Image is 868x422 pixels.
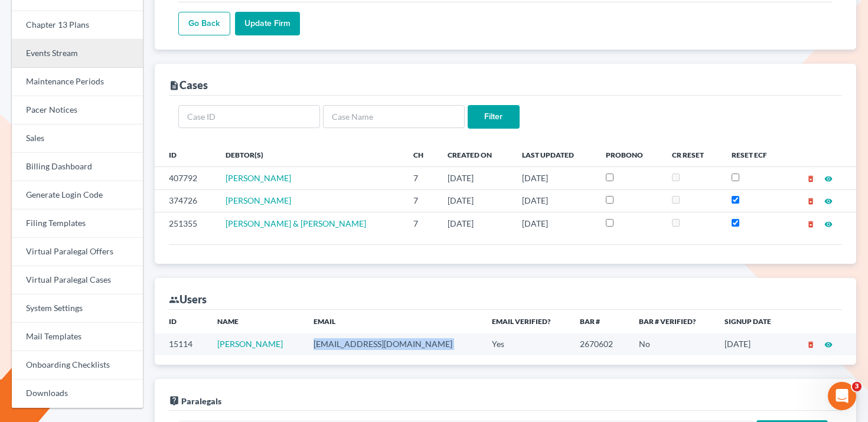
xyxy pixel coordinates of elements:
div: Cases [169,78,208,92]
span: 3 [852,382,862,391]
a: Pacer Notices [12,96,143,125]
td: [DATE] [438,167,513,189]
a: Go Back [178,12,230,35]
td: [EMAIL_ADDRESS][DOMAIN_NAME] [304,333,483,355]
th: ProBono [596,143,663,166]
td: Yes [482,333,570,355]
i: live_help [169,395,180,406]
a: delete_forever [807,195,815,205]
i: visibility [824,220,833,228]
a: delete_forever [807,339,815,349]
span: Paralegals [181,396,221,406]
i: delete_forever [807,341,815,349]
th: Bar # Verified? [629,310,715,333]
td: 374726 [155,189,216,212]
a: Billing Dashboard [12,153,143,181]
td: 407792 [155,167,216,189]
a: delete_forever [807,173,815,183]
a: [PERSON_NAME] & [PERSON_NAME] [226,218,366,228]
a: delete_forever [807,218,815,228]
td: 7 [404,189,438,212]
a: visibility [824,218,833,228]
a: visibility [824,173,833,183]
i: group [169,295,180,305]
td: [DATE] [438,189,513,212]
th: Last Updated [513,143,596,166]
a: visibility [824,339,833,349]
th: Created On [438,143,513,166]
iframe: Intercom live chat [828,382,856,410]
i: delete_forever [807,220,815,228]
td: 7 [404,212,438,235]
a: Maintenance Periods [12,68,143,96]
td: No [629,333,715,355]
td: [DATE] [513,189,596,212]
i: delete_forever [807,175,815,183]
a: System Settings [12,295,143,323]
th: Bar # [570,310,629,333]
div: Users [169,292,207,306]
th: Signup Date [715,310,789,333]
a: Chapter 13 Plans [12,11,143,40]
a: Filing Templates [12,210,143,238]
td: [DATE] [438,212,513,235]
th: Email [304,310,483,333]
th: Email Verified? [482,310,570,333]
a: Events Stream [12,40,143,68]
a: Onboarding Checklists [12,351,143,380]
a: Downloads [12,380,143,408]
td: 15114 [155,333,208,355]
th: Debtor(s) [216,143,404,166]
th: ID [155,143,216,166]
i: visibility [824,341,833,349]
a: Sales [12,125,143,153]
td: 251355 [155,212,216,235]
input: Case Name [323,105,465,129]
a: [PERSON_NAME] [217,339,283,349]
th: ID [155,310,208,333]
th: Ch [404,143,438,166]
a: Mail Templates [12,323,143,351]
i: visibility [824,175,833,183]
td: [DATE] [513,212,596,235]
input: Filter [468,105,520,129]
i: description [169,80,180,91]
td: [DATE] [513,167,596,189]
a: [PERSON_NAME] [226,173,291,183]
a: visibility [824,195,833,205]
a: [PERSON_NAME] [226,195,291,205]
td: 7 [404,167,438,189]
input: Case ID [178,105,320,129]
td: [DATE] [715,333,789,355]
a: Virtual Paralegal Offers [12,238,143,266]
td: 2670602 [570,333,629,355]
i: delete_forever [807,197,815,205]
a: Virtual Paralegal Cases [12,266,143,295]
i: visibility [824,197,833,205]
a: Generate Login Code [12,181,143,210]
th: Name [208,310,304,333]
th: CR Reset [663,143,722,166]
th: Reset ECF [722,143,787,166]
input: Update Firm [235,12,300,35]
